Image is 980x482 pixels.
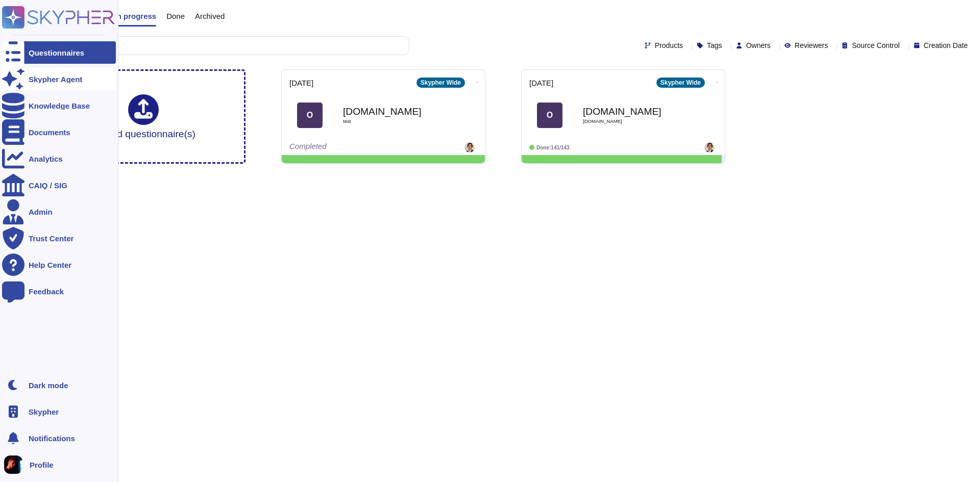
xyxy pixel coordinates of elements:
[29,155,63,163] div: Analytics
[29,129,70,136] div: Documents
[746,42,771,49] span: Owners
[924,42,968,49] span: Creation Date
[40,37,409,55] input: Search by keywords
[29,208,53,216] div: Admin
[2,68,116,90] a: Skypher Agent
[30,461,54,469] span: Profile
[29,408,59,416] span: Skypher
[2,253,116,276] a: Help Center
[529,79,553,87] span: [DATE]
[2,121,116,143] a: Documents
[29,261,71,269] div: Help Center
[536,145,570,150] span: Done: 141/143
[29,435,75,442] span: Notifications
[464,142,475,153] img: user
[195,12,225,20] span: Archived
[343,119,445,124] span: test
[656,78,705,88] div: Skypher Wide
[297,103,323,128] div: O
[655,42,683,49] span: Products
[852,42,899,49] span: Source Control
[29,49,84,57] div: Questionnaires
[2,200,116,223] a: Admin
[707,42,722,49] span: Tags
[704,142,715,153] img: user
[2,147,116,170] a: Analytics
[795,42,828,49] span: Reviewers
[29,182,67,189] div: CAIQ / SIG
[91,94,195,139] div: Upload questionnaire(s)
[2,94,116,117] a: Knowledge Base
[166,12,185,20] span: Done
[2,41,116,64] a: Questionnaires
[29,235,73,242] div: Trust Center
[583,119,685,124] span: [DOMAIN_NAME]
[29,102,90,110] div: Knowledge Base
[583,107,685,116] b: [DOMAIN_NAME]
[537,103,562,128] div: O
[29,382,68,389] div: Dark mode
[4,455,22,474] img: user
[2,227,116,249] a: Trust Center
[29,288,64,295] div: Feedback
[29,75,82,83] div: Skypher Agent
[289,79,313,87] span: [DATE]
[416,78,465,88] div: Skypher Wide
[2,174,116,196] a: CAIQ / SIG
[343,107,445,116] b: [DOMAIN_NAME]
[2,280,116,302] a: Feedback
[289,142,414,153] div: Completed
[114,12,156,20] span: In progress
[2,453,30,476] button: user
